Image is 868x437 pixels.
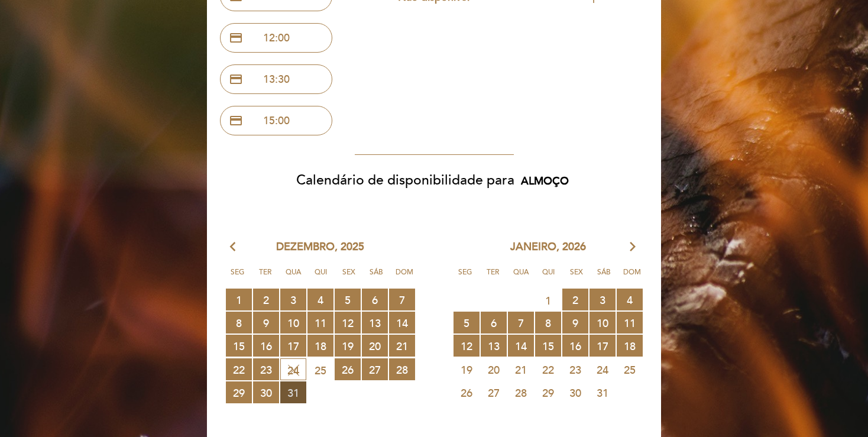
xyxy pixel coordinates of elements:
span: 21 [508,358,534,380]
button: credit_card 15:00 [220,106,332,135]
span: 9 [562,312,588,334]
span: 9 [253,312,279,334]
span: 15 [226,335,252,357]
span: 14 [508,335,534,357]
span: 4 [617,289,643,310]
span: Seg [454,266,477,288]
span: 26 [454,381,480,403]
span: 19 [335,335,361,357]
span: 12 [335,312,361,334]
span: 22 [535,358,561,380]
span: 29 [535,381,561,403]
span: 30 [562,381,588,403]
span: 3 [590,289,616,310]
span: Ter [254,266,277,288]
span: 29 [226,381,252,403]
span: Sáb [592,266,616,288]
span: Dom [620,266,644,288]
span: 2 [253,289,279,310]
span: 6 [481,312,507,334]
button: credit_card 12:00 [220,23,332,53]
span: Dom [393,266,416,288]
span: 27 [481,381,507,403]
span: Ter [481,266,505,288]
span: 1 [226,289,252,310]
span: 17 [280,335,306,357]
span: Qua [509,266,533,288]
span: 16 [253,335,279,357]
span: 19 [454,358,480,380]
span: 1 [535,289,561,311]
span: janeiro, 2026 [510,239,586,255]
span: Sex [565,266,588,288]
span: 24 [590,358,616,380]
span: Seg [226,266,250,288]
span: credit_card [229,31,243,45]
span: 20 [362,335,388,357]
span: 10 [280,312,306,334]
span: 24 [280,358,306,380]
span: 15 [535,335,561,357]
span: 25 [307,359,333,381]
span: 7 [389,289,415,310]
span: 6 [362,289,388,310]
span: 28 [389,358,415,380]
span: dezembro, 2025 [276,239,364,255]
span: Qui [537,266,561,288]
span: 28 [508,381,534,403]
span: 16 [562,335,588,357]
i: arrow_back_ios [230,239,241,255]
span: 4 [307,289,333,310]
span: 11 [307,312,333,334]
span: 26 [335,358,361,380]
span: 22 [226,358,252,380]
span: 17 [590,335,616,357]
span: Sáb [365,266,388,288]
span: 13 [362,312,388,334]
span: 31 [280,381,306,403]
span: 23 [562,358,588,380]
span: 31 [590,381,616,403]
span: 10 [590,312,616,334]
i: arrow_forward_ios [627,239,638,255]
span: 27 [362,358,388,380]
span: 23 [253,358,279,380]
span: 2 [562,289,588,310]
span: credit_card [229,72,243,86]
span: 8 [535,312,561,334]
span: credit_card [229,114,243,128]
span: Qua [281,266,305,288]
span: 3 [280,289,306,310]
span: 18 [617,335,643,357]
span: 12 [454,335,480,357]
span: 7 [508,312,534,334]
span: 25 [617,358,643,380]
span: 18 [307,335,333,357]
span: 11 [617,312,643,334]
span: Qui [309,266,333,288]
span: 21 [389,335,415,357]
span: 30 [253,381,279,403]
span: 14 [389,312,415,334]
span: Sex [337,266,361,288]
span: Calendário de disponibilidade para [296,172,514,189]
span: 8 [226,312,252,334]
span: 13 [481,335,507,357]
span: 5 [335,289,361,310]
span: 20 [481,358,507,380]
span: 5 [454,312,480,334]
button: credit_card 13:30 [220,64,332,94]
